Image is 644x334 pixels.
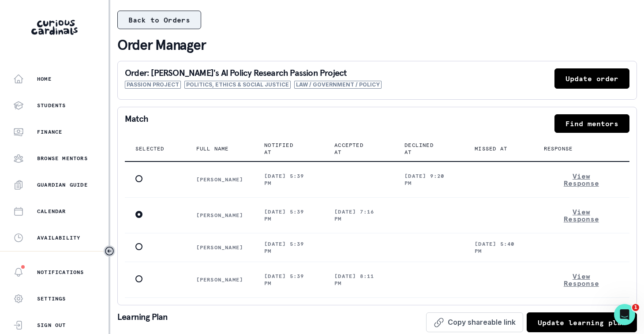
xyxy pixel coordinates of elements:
button: Find mentors [554,114,629,133]
p: Calendar [37,208,66,215]
p: Full name [196,145,229,152]
p: [DATE] 5:39 pm [264,240,313,255]
p: Settings [37,295,66,302]
button: Toggle sidebar [104,245,115,257]
p: Selected [135,145,165,152]
p: Order Manager [117,36,637,54]
iframe: Intercom live chat [614,304,635,325]
p: Order: [PERSON_NAME]'s AI Policy Research Passion Project [125,68,382,77]
button: View Response [544,205,619,226]
p: Guardian Guide [37,181,88,188]
button: View Response [544,169,619,190]
p: [DATE] 9:20 pm [404,173,453,187]
p: Response [544,145,573,152]
p: [DATE] 5:40 pm [475,240,522,255]
p: Browse Mentors [37,155,88,162]
p: [DATE] 5:39 pm [264,173,313,187]
span: Law / Government / Policy [294,81,382,89]
button: Back to Orders [117,11,201,29]
p: [PERSON_NAME] [196,244,243,251]
p: Notified at [264,142,303,156]
span: Passion Project [125,81,181,89]
p: [PERSON_NAME] [196,212,243,219]
button: Update order [554,68,629,89]
span: 1 [632,304,639,311]
p: [DATE] 7:16 pm [334,208,383,222]
p: Students [37,102,66,109]
button: Copy shareable link [426,312,523,332]
p: Finance [37,128,62,135]
p: [DATE] 5:39 pm [264,273,313,287]
p: Notifications [37,269,84,276]
img: Curious Cardinals Logo [31,20,78,35]
p: [PERSON_NAME] [196,176,243,183]
p: Accepted at [334,142,373,156]
p: [DATE] 8:11 pm [334,273,383,287]
p: [DATE] 5:39 pm [264,208,313,222]
p: Home [37,75,52,83]
p: [PERSON_NAME] [196,276,243,283]
p: Availability [37,234,80,241]
span: Politics, Ethics & Social Justice [184,81,291,89]
p: Declined at [404,142,443,156]
p: Sign Out [37,322,66,329]
button: Update learning plan [527,312,637,332]
p: Learning Plan [117,312,168,332]
p: Missed at [475,145,507,152]
p: Match [125,114,148,133]
button: View Response [544,269,619,290]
